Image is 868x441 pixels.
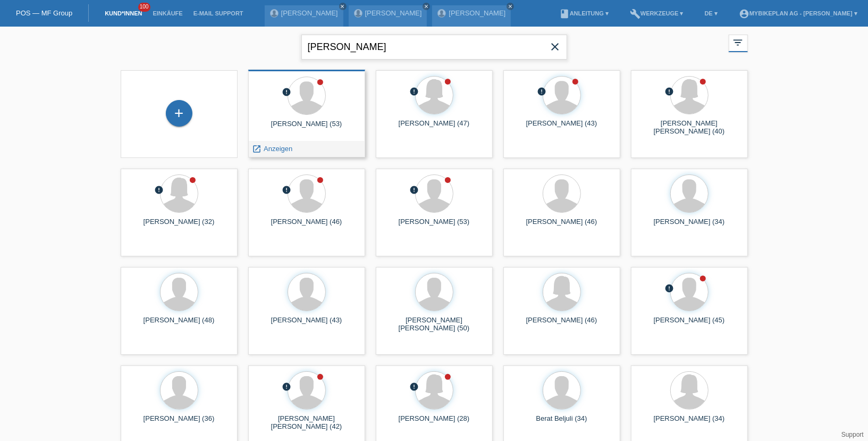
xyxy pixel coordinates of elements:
i: error [665,284,675,293]
i: close [549,40,562,53]
a: Support [841,431,864,438]
div: Unbestätigt, in Bearbeitung [410,87,419,98]
div: Berat Beljuli (34) [512,414,612,431]
a: account_circleMybikeplan AG - [PERSON_NAME] ▾ [734,10,863,16]
div: [PERSON_NAME] (47) [384,119,484,136]
i: error [410,87,419,96]
div: [PERSON_NAME] (46) [512,218,612,235]
a: Einkäufe [147,10,188,16]
div: [PERSON_NAME] (28) [384,414,484,431]
i: close [508,4,513,9]
div: Unbestätigt, in Bearbeitung [282,87,292,98]
div: Unbestätigt, in Bearbeitung [282,382,292,393]
div: Kund*in hinzufügen [166,104,192,122]
i: error [410,382,419,392]
a: Kund*innen [99,10,147,16]
i: close [424,4,429,9]
i: filter_list [732,37,744,48]
i: error [282,185,292,195]
i: error [282,382,292,392]
div: [PERSON_NAME] (45) [639,316,739,333]
i: build [630,9,641,19]
div: [PERSON_NAME] (48) [129,316,229,333]
i: error [537,87,547,96]
div: Unbestätigt, in Bearbeitung [155,185,164,196]
div: [PERSON_NAME] (46) [512,316,612,333]
div: [PERSON_NAME] [PERSON_NAME] (50) [384,316,484,333]
a: [PERSON_NAME] [449,9,505,17]
a: DE ▾ [700,10,723,16]
a: [PERSON_NAME] [365,9,422,17]
input: Suche... [301,35,567,60]
a: [PERSON_NAME] [281,9,338,17]
a: bookAnleitung ▾ [554,10,614,16]
div: Unbestätigt, in Bearbeitung [665,87,675,98]
div: [PERSON_NAME] (43) [257,316,357,333]
i: error [410,185,419,195]
div: Unbestätigt, in Bearbeitung [537,87,547,98]
i: close [340,4,345,9]
div: [PERSON_NAME] (34) [639,218,739,235]
i: error [155,185,164,195]
a: E-Mail Support [188,10,249,16]
a: POS — MF Group [16,9,72,17]
a: close [339,3,347,10]
div: [PERSON_NAME] (46) [257,218,357,235]
div: [PERSON_NAME] [PERSON_NAME] (42) [257,414,357,431]
div: Unbestätigt, in Bearbeitung [410,382,419,393]
a: buildWerkzeuge ▾ [625,10,689,16]
div: [PERSON_NAME] (34) [639,414,739,431]
i: error [665,87,675,96]
a: close [423,3,430,10]
div: Unbestätigt, in Bearbeitung [665,284,675,295]
i: error [282,87,292,97]
i: launch [252,144,262,154]
div: Unbestätigt, in Bearbeitung [410,185,419,196]
div: [PERSON_NAME] (53) [257,120,357,137]
div: [PERSON_NAME] (43) [512,119,612,136]
a: close [507,3,514,10]
div: Unbestätigt, in Bearbeitung [282,185,292,196]
i: account_circle [739,9,749,19]
div: [PERSON_NAME] (53) [384,218,484,235]
span: 100 [138,3,151,12]
div: [PERSON_NAME] (36) [129,414,229,431]
div: [PERSON_NAME] (32) [129,218,229,235]
a: launch Anzeigen [252,145,293,153]
span: Anzeigen [264,145,292,153]
i: book [559,9,570,19]
div: [PERSON_NAME] [PERSON_NAME] (40) [639,119,739,136]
